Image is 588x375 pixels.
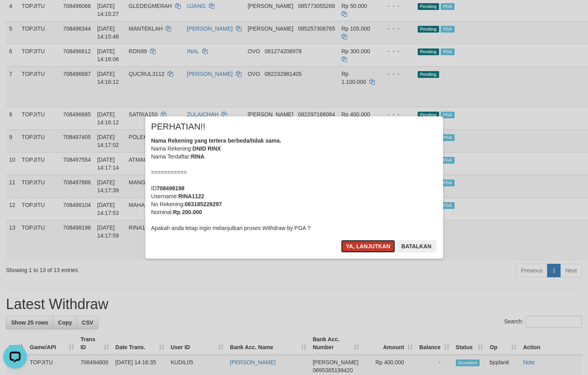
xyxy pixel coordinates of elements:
b: Rp 200.000 [173,209,202,215]
b: DNID RINX [193,145,221,152]
b: Nama Rekening yang tertera berbeda/tidak sama. [151,137,281,144]
button: Open LiveChat chat widget [3,3,27,27]
b: 708498198 [157,185,185,191]
div: Nama Rekening: Nama Terdaftar: =========== ID Username: No Rekening: Nominal: Apakah anda tetap i... [151,137,437,232]
b: 083185228297 [185,201,222,207]
b: RINA [191,153,204,160]
span: PERHATIAN!! [151,123,206,131]
button: Ya, lanjutkan [341,240,395,253]
b: RINA1122 [178,193,204,199]
button: Batalkan [397,240,436,253]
